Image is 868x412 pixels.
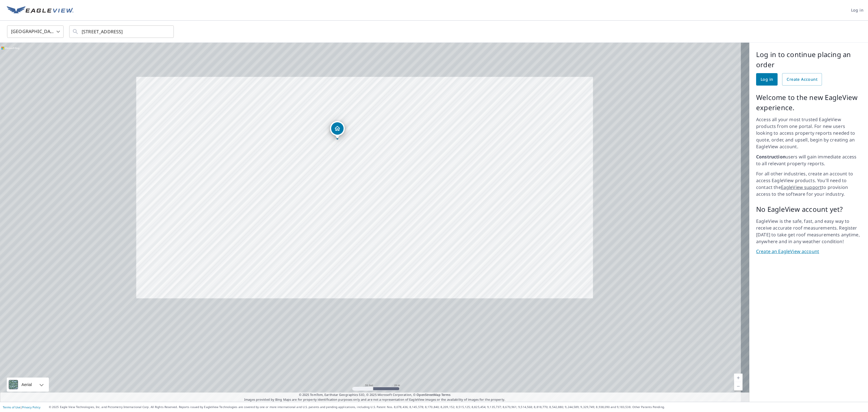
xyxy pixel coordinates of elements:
[851,7,863,14] span: Log in
[3,406,40,409] p: |
[20,378,34,392] div: Aerial
[734,382,743,391] a: Current Level 19, Zoom Out
[756,248,861,255] a: Create an EagleView account
[756,73,778,86] a: Log in
[761,76,773,83] span: Log in
[22,405,40,409] a: Privacy Policy
[756,218,861,245] p: EagleView is the safe, fast, and easy way to receive accurate roof measurements. Register [DATE] ...
[756,204,861,214] p: No EagleView account yet?
[3,405,20,409] a: Terms of Use
[82,24,162,40] input: Search by address or latitude-longitude
[441,393,451,397] a: Terms
[7,24,64,40] div: [GEOGRAPHIC_DATA]
[787,76,817,83] span: Create Account
[756,154,785,160] strong: Construction
[756,49,861,70] p: Log in to continue placing an order
[782,73,822,86] a: Create Account
[756,170,861,197] p: For all other industries, create an account to access EagleView products. You'll need to contact ...
[330,121,345,139] div: Dropped pin, building 1, Residential property, 3386 Main St Fayette, ME 04349
[756,116,861,150] p: Access all your most trusted EagleView products from one portal. For new users looking to access ...
[7,6,73,15] img: EV Logo
[781,184,822,190] a: EagleView support
[49,405,865,409] p: © 2025 Eagle View Technologies, Inc. and Pictometry International Corp. All Rights Reserved. Repo...
[734,374,743,382] a: Current Level 19, Zoom In
[756,92,861,113] p: Welcome to the new EagleView experience.
[299,393,451,397] span: © 2025 TomTom, Earthstar Geographics SIO, © 2025 Microsoft Corporation, ©
[756,153,861,167] p: users will gain immediate access to all relevant property reports.
[416,393,440,397] a: OpenStreetMap
[7,378,49,392] div: Aerial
